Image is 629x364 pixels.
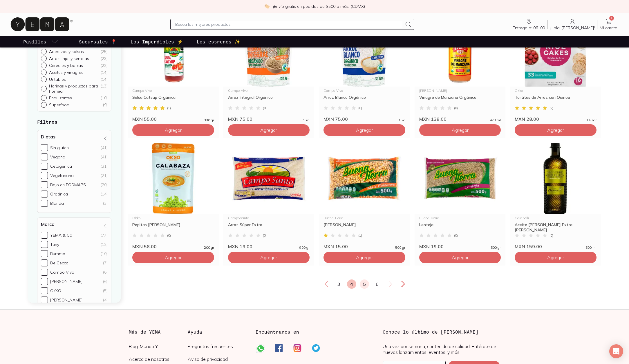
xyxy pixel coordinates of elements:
div: De Cecco [50,260,68,266]
div: (21) [101,173,108,178]
div: Vinagre de Manzana Orgánico [419,95,501,105]
a: 5 [360,279,369,289]
input: Vegana(41) [41,153,48,160]
p: Pasillos [23,38,46,45]
div: (41) [101,145,108,150]
span: MXN 55.00 [132,116,157,122]
div: ( 10 ) [100,95,108,100]
div: Campo Vivo [228,89,310,92]
div: ( 22 ) [100,63,108,68]
span: Agregar [260,127,277,133]
input: Campo Vivo(6) [41,269,48,276]
img: 6950 maiz palomero buena tierra [319,143,410,214]
div: (14) [101,191,108,197]
div: Bajo en FODMAPS [50,182,86,187]
span: 500 gr [491,246,501,249]
button: Agregar [419,252,501,263]
span: MXN 75.00 [228,116,252,122]
div: Campo Vivo [323,89,405,92]
span: MXN 19.00 [228,244,252,249]
span: ( 0 ) [263,106,267,110]
a: 6186 arroz super extra campo santoCamposantoArroz Súper Extra(0)MXN 19.00900 gr [223,143,314,249]
p: Superfood [49,102,69,107]
div: Tuny [50,242,59,247]
span: ( 0 ) [550,234,553,237]
a: Los estrenos ✨ [196,36,241,47]
span: 1 kg [303,118,310,122]
span: Entrega a: 06100 [513,25,545,30]
a: Aviso de privacidad [188,356,247,362]
div: [PERSON_NAME] [419,89,501,92]
button: Agregar [323,124,405,136]
div: ( 13 ) [100,83,108,94]
div: Okko [132,216,214,220]
button: Agregar [132,252,214,263]
div: Okko [515,89,597,92]
h3: Conoce lo último de [PERSON_NAME] [383,328,500,335]
span: ( 2 ) [550,106,553,110]
img: 6951 lenteja buena tierra [415,143,506,214]
div: Campo Vivo [132,89,214,92]
a: Galletas de Arroz con QuinoaOkkoTortitas de Arroz con Quinoa(2)MXN 28.00140 gr [510,15,601,122]
button: Agregar [515,124,597,136]
span: ( 1 ) [167,106,171,110]
p: Aceites y vinagres [49,70,83,75]
button: Agregar [228,124,310,136]
span: 200 gr [204,246,214,249]
span: Agregar [165,127,182,133]
div: Sin gluten [50,145,69,150]
span: Agregar [452,255,469,260]
input: Orgánica(14) [41,191,48,197]
span: 900 gr [299,246,310,249]
img: Galletas de Arroz con Quinoa [510,15,601,87]
span: MXN 75.00 [323,116,348,122]
div: ( 9 ) [103,102,108,107]
div: Vegana [50,154,65,160]
p: Aderezos y salsas [49,49,84,54]
div: (31) [101,164,108,169]
div: Carapelli [515,216,597,220]
span: 1 [609,16,614,21]
div: Rummo [50,251,65,256]
span: ( 1 ) [358,234,362,237]
div: Open Intercom Messenger [609,344,623,358]
a: 6950 maiz palomero buena tierraBuena Tierra[PERSON_NAME](1)MXN 15.00500 gr [319,143,410,249]
div: Salsa Catsup Orgánica [132,95,214,105]
div: Orgánica [50,191,68,197]
img: 30303 arroz blanco organico campo vivo [319,15,410,87]
input: Tuny(12) [41,241,48,248]
p: Harinas y productos para hornear [49,83,100,94]
span: ( 0 ) [454,106,458,110]
div: (3) [103,201,108,206]
div: Lenteja [419,222,501,233]
a: Pepitas De Calabaza OKKOOkkoPepitas [PERSON_NAME](0)MXN 58.00200 gr [128,143,219,249]
p: Los Imperdibles ⚡️ [131,38,183,45]
div: Arroz Integral Orgánico [228,95,310,105]
span: MXN 28.00 [515,116,539,122]
a: Entrega a: 06100 [510,18,547,30]
div: Buena Tierra [323,216,405,220]
p: Arroz, frijol y semillas [49,56,89,61]
div: (12) [101,242,108,247]
span: ( 0 ) [263,234,267,237]
a: ¡Hola, [PERSON_NAME]! [547,18,597,30]
span: MXN 19.00 [419,244,444,249]
span: Agregar [547,255,564,260]
p: Untables [49,77,66,82]
div: ( 25 ) [100,49,108,54]
input: [PERSON_NAME](6) [41,278,48,285]
div: (4) [103,297,108,303]
div: [PERSON_NAME] [50,279,82,284]
a: Preguntas frecuentes [188,343,247,349]
div: (20) [101,182,108,187]
a: 4 [347,279,356,289]
img: Pepitas De Calabaza OKKO [128,143,219,214]
h3: Encuéntranos en [256,328,299,335]
div: (41) [101,154,108,160]
span: MXN 15.00 [323,244,348,249]
span: 500 gr [395,246,405,249]
div: Buena Tierra [419,216,501,220]
a: 3 [334,279,344,289]
span: 500 ml [585,246,597,249]
a: 1Mi carrito [597,18,620,30]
